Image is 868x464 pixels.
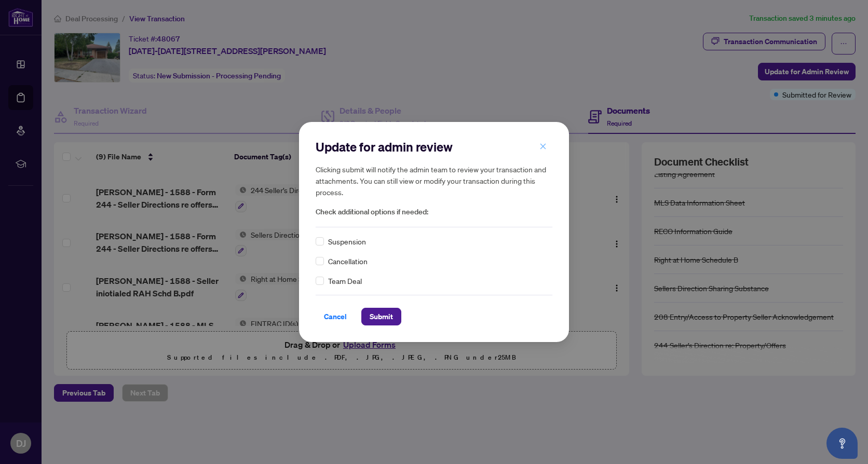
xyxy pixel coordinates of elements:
button: Submit [361,308,401,325]
span: close [539,143,547,150]
span: Cancel [324,308,347,325]
button: Cancel [316,308,355,325]
button: Open asap [826,428,858,459]
span: Check additional options if needed: [316,206,552,218]
span: Submit [370,308,393,325]
h5: Clicking submit will notify the admin team to review your transaction and attachments. You can st... [316,163,552,198]
h2: Update for admin review [316,139,552,155]
span: Cancellation [328,255,368,267]
span: Team Deal [328,275,362,286]
span: Suspension [328,236,366,247]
